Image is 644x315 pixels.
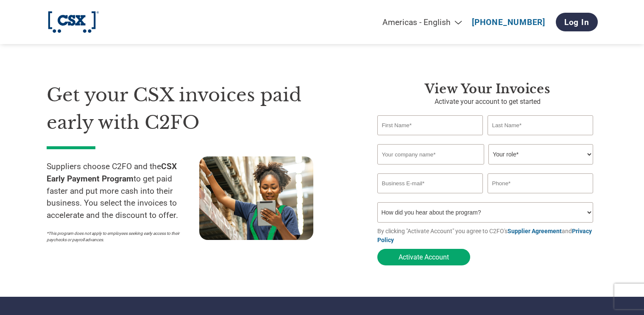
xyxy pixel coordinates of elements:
[377,136,483,141] div: Invalid first name or first name is too long
[488,136,594,141] div: Invalid last name or last name is too long
[377,194,483,199] div: Inavlid Email Address
[377,227,598,245] p: By clicking "Activate Account" you agree to C2FO's and
[472,17,545,27] a: [PHONE_NUMBER]
[47,162,177,184] strong: CSX Early Payment Program
[47,11,101,34] img: CSX
[488,115,594,135] input: Last Name*
[47,230,191,243] p: *This program does not apply to employees seeking early access to their paychecks or payroll adva...
[377,144,484,164] input: Your company name*
[488,173,594,193] input: Phone*
[507,228,562,234] a: Supplier Agreement
[377,173,483,193] input: Invalid Email format
[488,194,594,199] div: Inavlid Phone Number
[377,81,598,97] h3: View Your Invoices
[377,228,592,243] a: Privacy Policy
[47,161,199,222] p: Suppliers choose C2FO and the to get paid faster and put more cash into their business. You selec...
[47,81,352,136] h1: Get your CSX invoices paid early with C2FO
[488,144,593,164] select: Title/Role
[377,115,483,135] input: First Name*
[377,165,594,170] div: Invalid company name or company name is too long
[377,97,598,107] p: Activate your account to get started
[199,156,313,240] img: supply chain worker
[556,13,598,31] a: Log In
[377,249,470,265] button: Activate Account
